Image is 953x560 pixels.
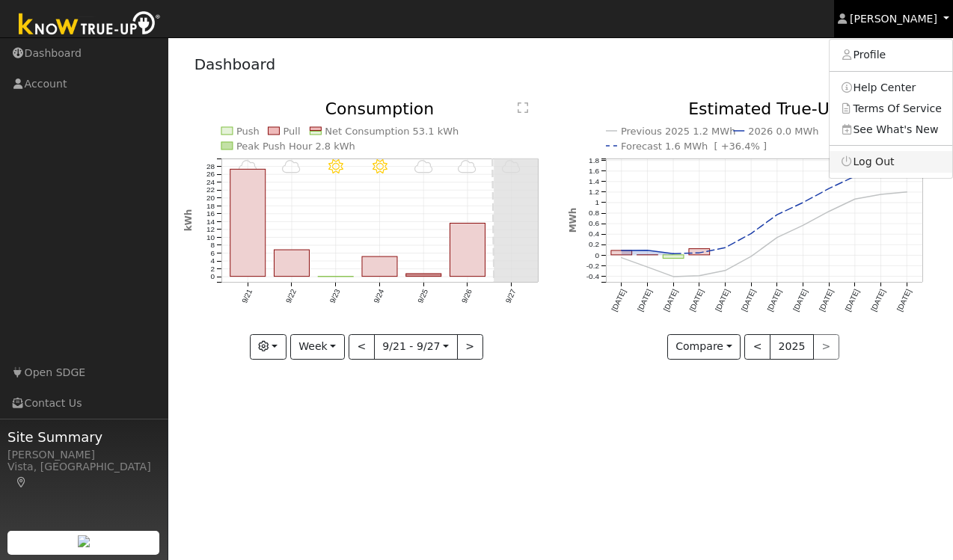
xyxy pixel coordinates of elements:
[589,230,599,239] text: 0.4
[325,126,459,137] text: Net Consumption 53.1 kWh
[830,119,952,140] a: See What's New
[589,220,599,228] text: 0.6
[770,334,814,360] button: 2025
[206,194,215,202] text: 20
[830,77,952,98] a: Help Center
[406,274,441,277] rect: onclick=""
[724,247,727,250] circle: onclick=""
[906,191,909,194] circle: onclick=""
[830,98,952,119] a: Terms Of Service
[818,288,835,313] text: [DATE]
[450,224,485,277] rect: onclick=""
[662,288,679,313] text: [DATE]
[688,288,705,313] text: [DATE]
[240,288,254,305] text: 9/21
[7,459,160,490] div: Vista, [GEOGRAPHIC_DATA]
[283,126,300,137] text: Pull
[744,334,770,360] button: <
[458,159,476,174] i: 9/26 - Cloudy
[672,275,675,278] circle: onclick=""
[282,159,301,174] i: 9/22 - Cloudy
[672,253,675,256] circle: onclick=""
[830,45,952,66] a: Profile
[766,288,783,313] text: [DATE]
[595,198,599,206] text: 1
[595,251,599,259] text: 0
[284,288,297,305] text: 9/22
[667,334,741,360] button: Compare
[238,159,257,174] i: 9/21 - Cloudy
[206,225,215,233] text: 12
[290,334,345,360] button: Week
[620,256,623,259] circle: onclick=""
[11,8,168,42] img: Know True-Up
[274,250,309,277] rect: onclick=""
[210,273,215,281] text: 0
[688,99,840,118] text: Estimated True-Up
[589,209,599,218] text: 0.8
[206,202,215,210] text: 18
[802,224,805,227] circle: onclick=""
[236,141,355,152] text: Peak Push Hour 2.8 kWh
[183,209,194,232] text: kWh
[328,159,343,174] i: 9/23 - Clear
[206,178,215,186] text: 24
[646,265,649,268] circle: onclick=""
[206,170,215,179] text: 26
[850,13,937,25] span: [PERSON_NAME]
[621,141,767,152] text: Forecast 1.6 MWh [ +36.4% ]
[870,288,887,313] text: [DATE]
[414,159,432,174] i: 9/25 - MostlyCloudy
[362,256,397,277] rect: onclick=""
[714,288,731,313] text: [DATE]
[325,99,434,118] text: Consumption
[230,170,265,277] rect: onclick=""
[844,288,861,313] text: [DATE]
[206,209,215,218] text: 16
[611,250,632,255] rect: onclick=""
[636,288,653,313] text: [DATE]
[503,288,517,305] text: 9/27
[568,208,578,233] text: MWh
[206,162,215,170] text: 28
[589,177,599,185] text: 1.4
[776,236,779,239] circle: onclick=""
[210,257,215,265] text: 4
[854,198,857,201] circle: onclick=""
[206,218,215,226] text: 14
[895,288,913,313] text: [DATE]
[15,476,28,488] a: Map
[776,213,779,216] circle: onclick=""
[589,188,599,196] text: 1.2
[724,269,727,272] circle: onclick=""
[802,201,805,204] circle: onclick=""
[460,288,474,305] text: 9/26
[7,427,160,447] span: Site Summary
[589,156,599,164] text: 1.8
[828,210,831,213] circle: onclick=""
[206,186,215,194] text: 22
[210,249,215,257] text: 6
[457,334,483,360] button: >
[78,535,90,547] img: retrieve
[663,255,684,259] rect: onclick=""
[748,126,818,137] text: 2026 0.0 MWh
[646,249,649,252] circle: onclick=""
[880,193,883,196] circle: onclick=""
[589,241,599,249] text: 0.2
[830,151,952,172] a: Log Out
[7,447,160,463] div: [PERSON_NAME]
[586,272,600,280] text: -0.4
[416,288,429,305] text: 9/25
[740,288,757,313] text: [DATE]
[374,334,458,360] button: 9/21 - 9/27
[210,265,215,273] text: 2
[372,288,385,305] text: 9/24
[698,251,701,254] circle: onclick=""
[206,233,215,241] text: 10
[518,102,528,114] text: 
[791,288,809,313] text: [DATE]
[210,241,215,250] text: 8
[349,334,375,360] button: <
[610,288,628,313] text: [DATE]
